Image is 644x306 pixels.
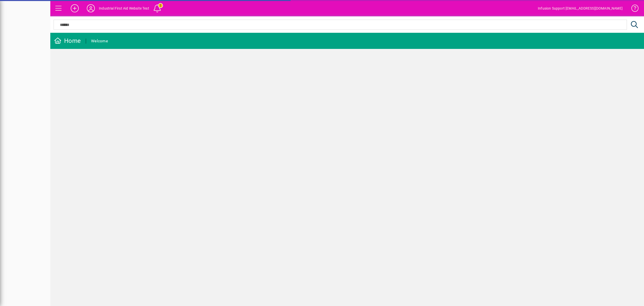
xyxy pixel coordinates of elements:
[67,4,83,13] button: Add
[54,37,81,45] div: Home
[99,4,149,12] div: Industrial First Aid Website Test
[628,1,638,17] a: Knowledge Base
[538,4,623,12] div: Infusion Support [EMAIL_ADDRESS][DOMAIN_NAME]
[83,4,99,13] button: Profile
[91,37,108,45] div: Welcome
